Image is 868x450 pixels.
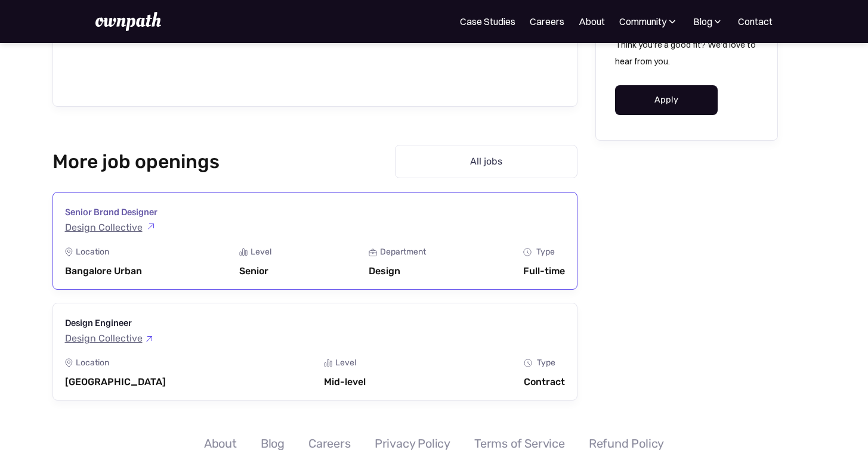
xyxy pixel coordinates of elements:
div: Blog [693,14,712,29]
div: Mid-level [324,376,366,388]
div: Department [380,247,426,257]
a: Apply [615,85,718,115]
div: Type [537,358,555,368]
div: Design [369,265,426,277]
p: Think you're a good fit? We'd love to hear from you. [615,36,758,70]
a: Case Studies [460,14,515,29]
div: Location [76,247,109,257]
div: Design Collective [65,222,143,233]
a: Senior Brand DesignerDesign CollectiveLocation Icon - Job Board X Webflow TemplateLocationBangalo... [52,192,577,290]
div: Design Collective [65,333,143,344]
img: Clock Icon - Job Board X Webflow Template [524,359,532,367]
div: Community [619,14,678,29]
h3: Senior Brand Designer [65,204,157,219]
div: Level [335,358,356,368]
a: All jobs [395,145,577,178]
img: Graph Icon - Job Board X Webflow Template [324,359,332,367]
div: Community [619,14,666,29]
h2: More job openings [52,150,235,173]
div: Bangalore Urban [65,265,142,277]
a: Design EngineerDesign CollectiveLocation Icon - Job Board X Webflow TemplateLocation[GEOGRAPHIC_D... [52,303,577,401]
div: Full-time [523,265,565,277]
img: Graph Icon - Job Board X Webflow Template [239,248,248,256]
div: Contract [524,376,565,388]
div: Blog [693,14,724,29]
h3: Design Engineer [65,315,152,330]
img: Portfolio Icon - Job Board X Webflow Template [369,249,377,256]
div: Location [76,358,109,368]
div: Type [536,247,555,257]
div: Level [251,247,271,257]
a: Contact [738,14,773,29]
a: Careers [530,14,564,29]
img: Location Icon - Job Board X Webflow Template [65,247,73,257]
div: [GEOGRAPHIC_DATA] [65,376,166,388]
a: About [579,14,605,29]
div: Senior [239,265,271,277]
img: Location Icon - Job Board X Webflow Template [65,358,73,368]
img: Clock Icon - Job Board X Webflow Template [523,248,532,256]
